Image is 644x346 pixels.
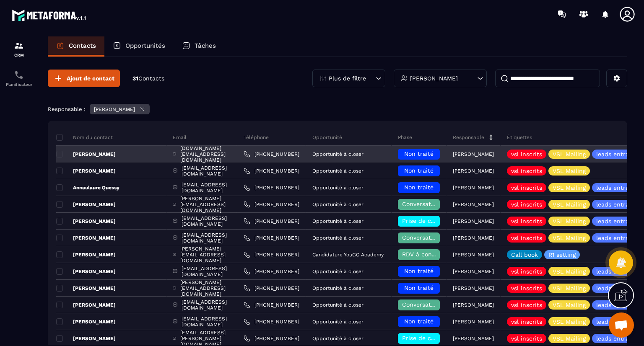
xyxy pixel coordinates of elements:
button: Ajout de contact [48,70,120,87]
p: [PERSON_NAME] [56,151,116,158]
span: Non traité [404,184,434,191]
p: Contacts [69,42,96,49]
p: Opportunité à closer [312,336,364,341]
p: Call book [511,252,538,258]
p: Opportunité à closer [312,319,364,325]
p: VSL Mailing [553,319,586,325]
a: [PHONE_NUMBER] [244,151,299,158]
p: [PERSON_NAME] [453,201,494,207]
p: vsl inscrits [511,235,542,241]
p: VSL Mailing [553,185,586,191]
p: Email [173,134,187,141]
p: VSL Mailing [553,168,586,174]
a: [PHONE_NUMBER] [244,285,299,292]
a: [PHONE_NUMBER] [244,201,299,208]
p: [PERSON_NAME] [453,269,494,274]
p: vsl inscrits [511,336,542,341]
p: Étiquettes [507,134,532,141]
p: vsl inscrits [511,168,542,174]
p: [PERSON_NAME] [56,235,116,241]
p: [PERSON_NAME] [56,268,116,275]
p: Opportunité à closer [312,168,364,174]
p: [PERSON_NAME] [453,302,494,308]
p: [PERSON_NAME] [453,218,494,224]
p: Candidature YouGC Academy [312,252,384,258]
img: scheduler [14,70,24,80]
span: Non traité [404,318,434,325]
span: Contacts [138,75,164,82]
p: vsl inscrits [511,218,542,224]
p: Opportunité à closer [312,218,364,224]
p: Opportunités [125,42,165,49]
p: Opportunité à closer [312,201,364,207]
p: [PERSON_NAME] [56,285,116,292]
p: [PERSON_NAME] [453,185,494,191]
p: [PERSON_NAME] [410,75,458,81]
p: vsl inscrits [511,185,542,191]
p: Plus de filtre [329,75,366,81]
span: RDV à confimer ❓ [402,251,456,258]
p: [PERSON_NAME] [453,151,494,157]
a: [PHONE_NUMBER] [244,235,299,241]
p: VSL Mailing [553,201,586,207]
p: CRM [2,53,36,57]
p: 31 [132,75,164,83]
a: Opportunités [104,36,174,57]
p: Nom du contact [56,134,113,141]
p: [PERSON_NAME] [56,218,116,225]
a: [PHONE_NUMBER] [244,318,299,325]
p: [PERSON_NAME] [453,252,494,258]
p: Phase [398,134,412,141]
span: Non traité [404,284,434,291]
span: Non traité [404,167,434,174]
p: Opportunité à closer [312,269,364,274]
p: VSL Mailing [553,151,586,157]
p: [PERSON_NAME] [56,318,116,325]
p: Opportunité à closer [312,235,364,241]
p: [PERSON_NAME] [453,319,494,325]
p: [PERSON_NAME] [453,168,494,174]
a: [PHONE_NUMBER] [244,302,299,308]
p: VSL Mailing [553,269,586,274]
p: vsl inscrits [511,201,542,207]
a: schedulerschedulerPlanificateur [2,64,36,93]
a: formationformationCRM [2,34,36,64]
p: [PERSON_NAME] [453,285,494,291]
span: Non traité [404,150,434,157]
p: Téléphone [244,134,269,141]
p: [PERSON_NAME] [94,106,135,112]
p: Tâches [195,42,216,49]
p: Opportunité à closer [312,185,364,191]
p: VSL Mailing [553,235,586,241]
p: VSL Mailing [553,218,586,224]
a: Ouvrir le chat [609,312,634,338]
a: [PHONE_NUMBER] [244,268,299,275]
a: [PHONE_NUMBER] [244,184,299,191]
a: Contacts [48,36,104,57]
p: VSL Mailing [553,302,586,308]
p: Responsable : [48,106,86,112]
p: [PERSON_NAME] [56,302,116,308]
span: Prise de contact effectuée [402,217,480,224]
p: vsl inscrits [511,269,542,274]
p: VSL Mailing [553,285,586,291]
a: [PHONE_NUMBER] [244,251,299,258]
p: Responsable [453,134,484,141]
p: Annaulaure Quessy [56,184,119,191]
img: logo [12,8,87,23]
p: Opportunité [312,134,342,141]
p: [PERSON_NAME] [453,235,494,241]
span: Prise de contact effectuée [402,335,480,341]
p: Opportunité à closer [312,285,364,291]
img: formation [14,41,24,51]
p: [PERSON_NAME] [453,336,494,341]
span: Non traité [404,268,434,274]
a: [PHONE_NUMBER] [244,168,299,174]
p: vsl inscrits [511,151,542,157]
span: Conversation en cours [402,201,467,207]
p: Opportunité à closer [312,302,364,308]
span: Conversation en cours [402,301,467,308]
span: Ajout de contact [67,74,114,83]
p: [PERSON_NAME] [56,335,116,342]
span: Conversation en cours [402,234,467,241]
